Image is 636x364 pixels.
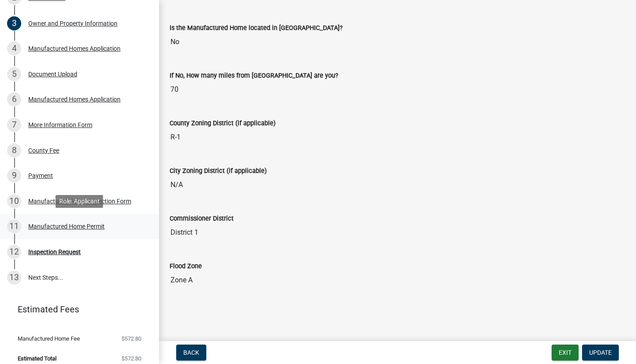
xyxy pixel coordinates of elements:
[28,198,131,204] div: Manufactured Home Inspection Form
[28,249,81,255] div: Inspection Request
[589,349,612,356] span: Update
[7,219,21,233] div: 11
[121,356,141,361] span: $572.80
[18,356,57,361] span: Estimated Total
[7,143,21,158] div: 8
[28,96,121,102] div: Manufactured Homes Application
[28,173,53,179] div: Payment
[28,147,59,154] div: County Fee
[7,169,21,183] div: 9
[176,345,206,360] button: Back
[28,122,92,128] div: More Information Form
[18,336,80,341] span: Manufactured Home Fee
[28,71,77,77] div: Document Upload
[7,245,21,259] div: 12
[170,216,234,222] label: Commissioner District
[121,336,141,341] span: $572.80
[582,345,619,360] button: Update
[552,345,579,360] button: Exit
[7,41,21,56] div: 4
[7,194,21,208] div: 10
[170,168,267,174] label: City Zoning District (if applicable)
[7,67,21,81] div: 5
[7,16,21,30] div: 3
[56,195,103,208] div: Role: Applicant
[7,300,145,318] a: Estimated Fees
[7,270,21,285] div: 13
[28,20,117,26] div: Owner and Property Information
[170,25,343,31] label: Is the Manufactured Home located in [GEOGRAPHIC_DATA]?
[170,120,276,127] label: County Zoning District (if applicable)
[170,73,338,79] label: If No, How many miles from [GEOGRAPHIC_DATA] are you?
[7,92,21,106] div: 6
[7,118,21,132] div: 7
[28,45,121,52] div: Manufactured Homes Application
[183,349,199,356] span: Back
[170,263,202,270] label: Flood Zone
[28,223,105,229] div: Manufactured Home Permit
